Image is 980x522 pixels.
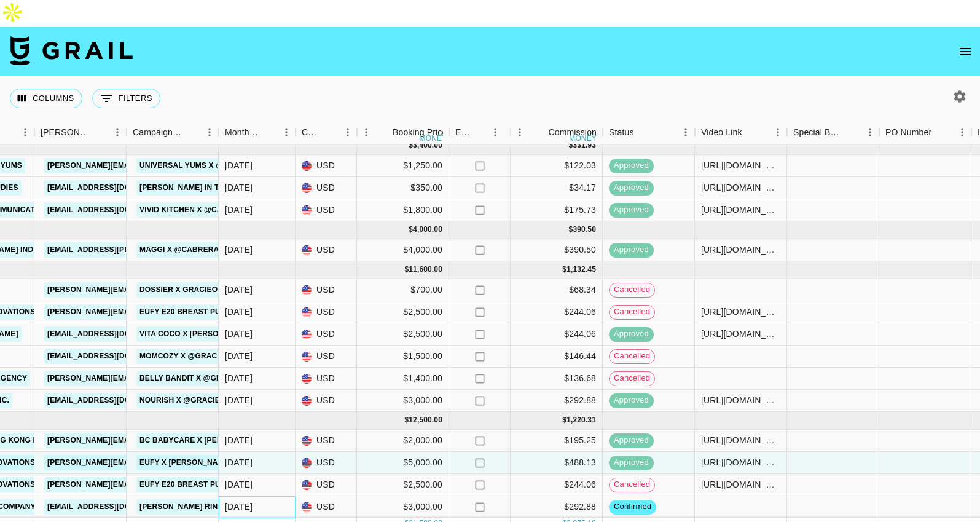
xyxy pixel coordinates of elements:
button: Menu [953,123,971,141]
div: $ [409,140,413,151]
div: $3,000.00 [357,390,449,412]
div: $4,000.00 [357,239,449,261]
div: money [569,135,597,142]
a: [PERSON_NAME] in the Box x Sour Patch Kids [136,180,329,196]
div: 3,400.00 [413,140,442,151]
div: Aug '25 [225,372,253,384]
a: Dossier x Gracieowenss [136,282,248,298]
span: cancelled [610,350,654,362]
button: Sort [742,124,759,141]
a: [PERSON_NAME][EMAIL_ADDRESS][PERSON_NAME][PERSON_NAME][DOMAIN_NAME] [44,304,370,320]
div: Sep '25 [225,434,253,446]
div: USD [296,155,357,177]
div: $ [409,224,413,235]
div: Booking Price [393,121,447,144]
div: $ [569,140,573,151]
button: Menu [277,123,296,141]
div: Commission [548,121,597,144]
span: approved [609,204,654,216]
a: Maggi x @cabreranali [136,242,240,258]
div: https://www.instagram.com/p/DKdJympS9uj/ [701,181,780,194]
span: approved [609,160,654,172]
a: Bc Babycare x [PERSON_NAME] [136,433,270,448]
div: $68.34 [511,279,603,301]
a: VIVID KITCHEN x @cabreranali [136,202,270,218]
div: USD [296,368,357,390]
a: [PERSON_NAME] ring x [PERSON_NAME] [136,499,299,515]
div: $244.06 [511,301,603,323]
button: Sort [634,124,651,141]
div: USD [296,430,357,452]
div: $ [562,264,566,275]
div: $1,250.00 [357,155,449,177]
div: USD [296,323,357,346]
div: $ [562,415,566,425]
div: Expenses: Remove Commission? [455,121,472,144]
div: Sep '25 [225,500,253,513]
a: [EMAIL_ADDRESS][DOMAIN_NAME] [44,499,182,515]
button: Sort [91,124,108,141]
button: Sort [844,124,861,141]
a: [EMAIL_ADDRESS][DOMAIN_NAME] [44,326,182,342]
a: [EMAIL_ADDRESS][DOMAIN_NAME] [44,202,182,218]
button: Menu [339,123,357,141]
div: $2,500.00 [357,323,449,346]
span: cancelled [610,284,654,296]
div: https://www.youtube.com/shorts/QzPBfagSsis [701,159,780,172]
div: Month Due [225,121,260,144]
div: Aug '25 [225,283,253,296]
div: $ [404,264,409,275]
div: Month Due [219,121,296,144]
a: [PERSON_NAME][EMAIL_ADDRESS][PERSON_NAME][PERSON_NAME][DOMAIN_NAME] [44,455,370,470]
div: $146.44 [511,346,603,368]
button: Menu [511,123,529,141]
button: Menu [861,123,879,141]
div: USD [296,199,357,221]
div: Sep '25 [225,478,253,491]
div: $292.88 [511,390,603,412]
a: [EMAIL_ADDRESS][DOMAIN_NAME] [44,393,182,408]
div: PO Number [885,121,931,144]
a: [EMAIL_ADDRESS][DOMAIN_NAME] [44,349,182,364]
span: cancelled [610,306,654,318]
div: Aug '25 [225,306,253,318]
a: Nourish x @GracieOwenss [136,393,256,408]
div: $1,800.00 [357,199,449,221]
div: Status [603,121,695,144]
div: Expenses: Remove Commission? [449,121,511,144]
a: [PERSON_NAME][EMAIL_ADDRESS][DOMAIN_NAME] [44,282,245,298]
button: Menu [769,123,787,141]
div: $244.06 [511,474,603,496]
a: [EMAIL_ADDRESS][DOMAIN_NAME] [44,180,182,196]
button: Sort [472,124,490,141]
button: Menu [16,123,34,141]
div: USD [296,346,357,368]
div: $5,000.00 [357,452,449,474]
span: approved [609,328,654,340]
div: Video Link [695,121,787,144]
div: USD [296,390,357,412]
div: $122.03 [511,155,603,177]
div: USD [296,239,357,261]
div: $ [404,415,409,425]
span: approved [609,244,654,256]
button: Select columns [10,89,82,108]
button: Menu [200,123,219,141]
div: Jun '25 [225,159,253,172]
div: Special Booking Type [787,121,879,144]
a: Eufy x [PERSON_NAME] [136,455,235,470]
div: 331.93 [573,140,596,151]
button: Menu [676,123,695,141]
div: PO Number [879,121,971,144]
div: Aug '25 [225,328,253,340]
span: approved [609,457,654,469]
a: Eufy E20 Breast Pump x [PERSON_NAME] [136,477,307,492]
button: Sort [375,124,393,141]
div: $195.25 [511,430,603,452]
div: USD [296,301,357,323]
span: confirmed [609,501,656,513]
div: Currency [302,121,321,144]
div: Aug '25 [225,350,253,362]
div: $1,400.00 [357,368,449,390]
div: https://www.instagram.com/p/DOwXjR0kb_j/ [701,434,780,446]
